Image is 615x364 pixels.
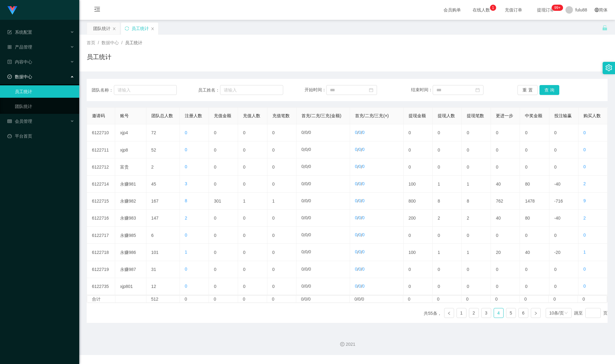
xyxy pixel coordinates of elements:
input: 请输入 [220,85,283,95]
font: 0 [467,165,469,169]
font: 0 [525,147,527,152]
font: 100 [409,182,416,186]
font: 0 [185,130,187,135]
font: / [357,130,359,135]
font: 永赚986 [120,250,136,255]
font: 200 [409,216,416,221]
font: 0 [243,216,245,221]
font: 6122719 [92,267,109,272]
font: 1 [583,250,586,255]
font: 0 [467,267,469,272]
font: 邀请码 [92,113,105,118]
font: 员工统计 [132,26,149,31]
font: 充值订单 [505,7,522,12]
font: 0 [525,165,527,169]
font: 0 [185,164,187,169]
font: 0 [305,130,307,135]
font: / [304,216,305,221]
font: 首充/二充/三充(金额) [301,113,341,118]
i: 图标: 菜单折叠 [87,0,108,20]
font: 0 [301,215,304,220]
font: 投注输赢 [554,113,572,118]
i: 图标： 左 [447,311,451,315]
font: 0 [554,267,557,272]
font: 0 [243,250,245,255]
font: 0 [214,216,216,221]
font: / [304,182,305,186]
font: 6122710 [92,130,109,135]
font: 0 [358,215,361,220]
font: 762 [496,199,503,203]
font: 0 [243,165,245,169]
font: 0 [496,147,498,152]
font: 富贵 [120,165,129,169]
font: 0 [583,164,586,169]
font: 0 [272,182,275,186]
font: 0 [355,164,357,169]
font: 0 [185,267,187,272]
font: 提现人数 [438,113,455,118]
font: 0 [301,147,304,152]
a: 员工统计 [15,85,74,98]
font: / [304,233,305,238]
font: / [307,233,309,238]
font: 0 [525,267,527,272]
font: 0 [272,130,275,135]
font: 0 [438,165,440,169]
font: / [304,130,305,135]
font: / [304,267,305,272]
font: 0 [362,215,365,220]
font: 0 [214,147,216,152]
font: 2 [583,216,586,221]
li: 1 [457,308,466,318]
div: 10条/页 [549,308,564,318]
font: 0 [301,267,304,272]
font: 0 [305,232,307,237]
font: fulu88 [575,7,587,12]
font: 0 [214,130,216,135]
font: 2 [151,165,154,169]
font: 充值人数 [243,113,260,118]
font: 0 [358,130,361,135]
font: 充值金额 [214,113,231,118]
font: 1 [460,310,463,315]
font: 0 [301,232,304,237]
font: / [307,147,309,152]
i: 图标： 下 [564,311,568,315]
font: 简体 [599,7,608,12]
font: 1 [438,182,440,186]
i: 图标：日历 [475,88,480,92]
font: 提现笔数 [467,113,484,118]
font: 首页 [87,40,95,45]
font: 800 [409,199,416,203]
li: 6 [518,308,528,318]
font: 5 [510,310,512,315]
font: 0 [305,267,307,272]
i: 图标: 检查-圆圈-o [7,75,12,79]
font: 团队名称： [92,88,113,92]
font: 0 [355,130,357,135]
font: / [357,250,359,255]
font: 0 [309,232,311,237]
font: / [121,40,123,45]
font: 0 [496,130,498,135]
font: 2 [467,216,469,221]
img: logo.9652507e.png [7,6,17,15]
font: 0 [355,147,357,152]
font: 0 [409,147,411,152]
font: 40 [496,182,501,186]
font: 0 [243,147,245,152]
font: 1478 [525,199,535,203]
font: / [357,216,359,221]
li: 5 [506,308,516,318]
font: 0 [214,267,216,272]
font: / [357,199,359,203]
font: 6122711 [92,147,109,152]
font: / [304,147,305,152]
font: -40 [554,216,561,221]
font: 20 [496,250,501,255]
font: 0 [243,182,245,186]
font: 0 [309,130,311,135]
font: 0 [309,215,311,220]
font: 产品管理 [15,45,32,49]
